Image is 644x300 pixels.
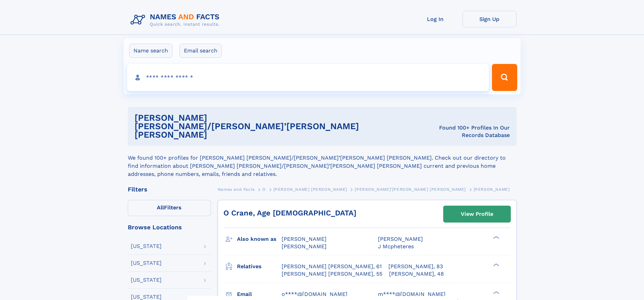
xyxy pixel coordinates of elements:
div: [US_STATE] [131,277,162,283]
span: All [157,204,164,211]
a: [PERSON_NAME], 83 [388,263,443,270]
a: Names and Facts [218,185,255,193]
a: [PERSON_NAME], 48 [389,270,444,278]
span: O [262,187,266,192]
div: Found 100+ Profiles In Our Records Database [419,124,510,139]
div: Browse Locations [128,224,211,230]
div: ❯ [492,263,500,267]
a: View Profile [444,206,510,222]
span: [PERSON_NAME] [282,243,327,250]
div: [US_STATE] [131,294,162,300]
div: We found 100+ profiles for [PERSON_NAME] [PERSON_NAME]/[PERSON_NAME]’[PERSON_NAME] [PERSON_NAME].... [128,146,517,178]
a: [PERSON_NAME] [PERSON_NAME], 61 [282,263,382,270]
div: [US_STATE] [131,260,162,266]
div: ❯ [492,235,500,240]
h1: [PERSON_NAME] [PERSON_NAME]/[PERSON_NAME]’[PERSON_NAME] [PERSON_NAME] [135,114,419,139]
h3: Also known as [237,233,282,245]
a: [PERSON_NAME] [PERSON_NAME] [273,185,347,193]
a: [PERSON_NAME]’[PERSON_NAME] [PERSON_NAME] [355,185,466,193]
a: Sign Up [462,11,517,27]
button: Search Button [492,64,517,91]
div: View Profile [461,206,493,222]
a: Log In [408,11,462,27]
label: Name search [129,44,172,58]
span: [PERSON_NAME] [378,236,423,242]
a: [PERSON_NAME] [PERSON_NAME], 55 [282,270,382,278]
h3: Email [237,289,282,300]
div: ❯ [492,290,500,295]
img: Logo Names and Facts [128,11,225,29]
span: J Mcpheteres [378,243,414,250]
div: Filters [128,186,211,192]
h3: Relatives [237,261,282,272]
a: O [262,185,266,193]
span: [PERSON_NAME]’[PERSON_NAME] [PERSON_NAME] [355,187,466,192]
div: [US_STATE] [131,244,162,249]
span: [PERSON_NAME] [PERSON_NAME] [273,187,347,192]
span: [PERSON_NAME] [474,187,510,192]
a: O Crane, Age [DEMOGRAPHIC_DATA] [223,209,356,217]
label: Filters [128,200,211,216]
input: search input [127,64,489,91]
span: [PERSON_NAME] [282,236,327,242]
label: Email search [180,44,222,58]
